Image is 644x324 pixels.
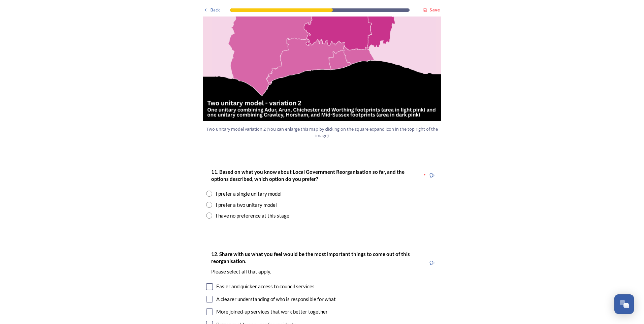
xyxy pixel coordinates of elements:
span: Back [211,7,220,13]
div: I have no preference at this stage [216,212,289,220]
strong: Save [429,7,440,13]
div: I prefer a single unitary model [216,190,282,198]
p: Please select all that apply. [211,268,421,275]
span: Two unitary model variation 2 (You can enlarge this map by clicking on the square expand icon in ... [206,126,438,139]
div: A clearer understanding of who is responsible for what [216,295,336,303]
strong: 12. Share with us what you feel would be the most important things to come out of this reorganisa... [211,251,411,264]
div: I prefer a two unitary model [216,201,277,209]
div: More joined-up services that work better together [216,308,328,316]
div: Easier and quicker access to council services [216,283,315,290]
strong: 11. Based on what you know about Local Government Reorganisation so far, and the options describe... [211,169,406,182]
button: Open Chat [614,294,634,314]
